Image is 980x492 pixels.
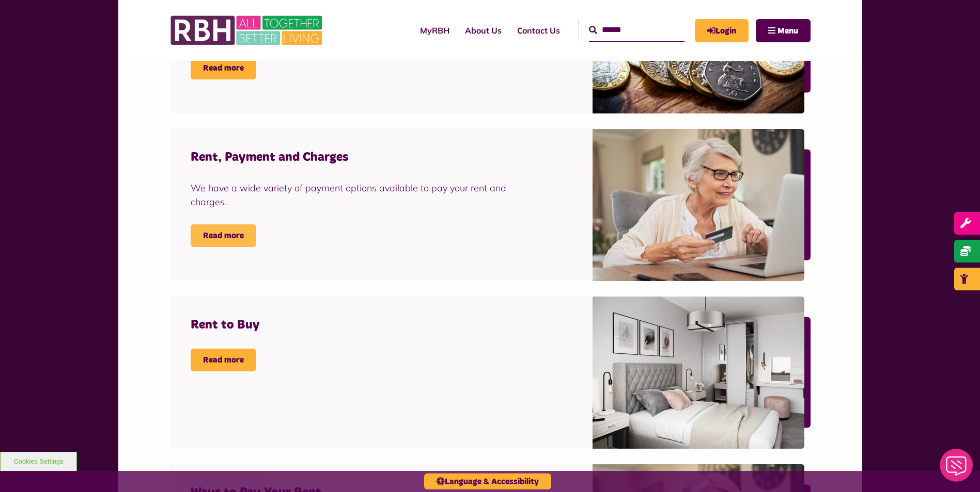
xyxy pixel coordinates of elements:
[170,10,325,51] img: RBH
[457,17,509,44] a: About Us
[412,17,457,44] a: MyRBH
[191,150,510,166] h4: Rent, Payment and Charges
[695,19,749,42] a: MyRBH
[191,181,510,209] div: We have a wide variety of payment options available to pay your rent and charges.
[191,317,510,333] h4: Rent to Buy
[191,224,256,247] a: Read more Rent, Payment and Charges
[777,27,798,35] span: Menu
[593,297,804,449] img: Bedroom Cottons
[424,473,551,489] button: Language & Accessibility
[191,349,256,371] a: Read more Rent to Buy
[191,57,256,79] a: Read more What the 53-week rent year means for you
[756,19,811,42] button: Navigation
[509,17,568,44] a: Contact Us
[593,129,804,281] img: Old Woman Paying Bills Online J745CDU
[934,446,980,492] iframe: Netcall Web Assistant for live chat
[589,19,685,41] input: Search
